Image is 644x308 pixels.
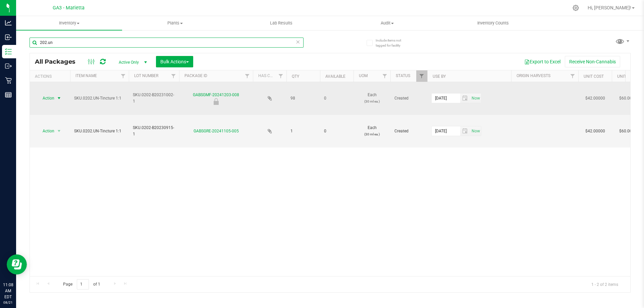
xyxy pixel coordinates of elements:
[290,128,316,134] span: 1
[3,300,13,305] p: 08/21
[55,126,63,136] span: select
[359,73,368,78] a: UOM
[470,126,481,136] span: select
[37,94,55,103] span: Action
[376,38,409,48] span: Include items not tagged for facility
[134,73,158,78] a: Lot Number
[586,279,624,289] span: 1 - 2 of 2 items
[261,20,302,26] span: Lab Results
[358,98,386,105] p: (30 ml ea.)
[460,126,470,136] span: select
[616,126,642,136] span: $60.00000
[325,74,345,79] a: Available
[30,38,304,48] input: Search Package ID, Item Name, SKU, Lot or Part Number...
[168,70,179,82] a: Filter
[5,19,12,26] inline-svg: Analytics
[118,70,129,82] a: Filter
[565,56,620,67] button: Receive Non-Cannabis
[292,74,299,79] a: Qty
[5,48,12,55] inline-svg: Inventory
[253,70,286,82] th: Has COA
[275,70,286,82] a: Filter
[184,73,207,78] a: Package ID
[133,125,175,137] span: SKU.0202-B20230915-1
[5,63,12,69] inline-svg: Outbound
[122,16,228,30] a: Plants
[416,70,427,82] a: Filter
[470,94,481,103] span: Set Current date
[584,74,604,79] a: Unit Cost
[35,74,67,79] div: Actions
[74,128,125,134] span: SKU.0202.UN-Tincture 1:1
[470,126,481,136] span: Set Current date
[296,38,300,46] span: Clear
[324,95,350,102] span: 0
[394,128,423,134] span: Created
[55,94,63,103] span: select
[122,20,228,26] span: Plants
[324,128,350,134] span: 0
[396,73,410,78] a: Status
[290,95,316,102] span: 98
[433,74,446,79] a: Use By
[133,92,175,105] span: SKU.0202-B20231002-1
[334,16,440,30] a: Audit
[616,94,642,103] span: $60.00000
[394,95,423,102] span: Created
[74,95,125,102] span: SKU.0202.UN-Tincture 1:1
[178,98,254,105] div: Newly Received
[57,279,106,290] span: Page of 1
[160,59,189,64] span: Bulk Actions
[53,5,85,11] span: GA3 - Marietta
[77,279,89,290] input: 1
[617,74,638,79] a: Unit Price
[16,16,122,30] a: Inventory
[242,70,253,82] a: Filter
[588,5,631,10] span: Hi, [PERSON_NAME]!
[520,56,565,67] button: Export to Excel
[567,70,578,82] a: Filter
[572,5,580,11] div: Manage settings
[5,34,12,41] inline-svg: Inbound
[3,282,13,300] p: 11:08 AM EDT
[358,131,386,137] p: (30 ml ea.)
[440,16,546,30] a: Inventory Counts
[75,73,97,78] a: Item Name
[460,94,470,103] span: select
[578,115,612,147] td: $42.00000
[156,56,193,67] button: Bulk Actions
[358,125,386,137] span: Each
[334,20,440,26] span: Audit
[228,16,334,30] a: Lab Results
[5,77,12,84] inline-svg: Retail
[578,82,612,115] td: $42.00000
[16,20,122,26] span: Inventory
[193,93,239,97] a: GABSGMF-20241203-008
[470,94,481,103] span: select
[5,91,12,98] inline-svg: Reports
[358,92,386,105] span: Each
[379,70,390,82] a: Filter
[35,58,82,65] span: All Packages
[37,126,55,136] span: Action
[194,129,239,133] a: GABSGRE-20241105-005
[517,73,550,78] a: Origin Harvests
[468,20,518,26] span: Inventory Counts
[7,254,27,274] iframe: Resource center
